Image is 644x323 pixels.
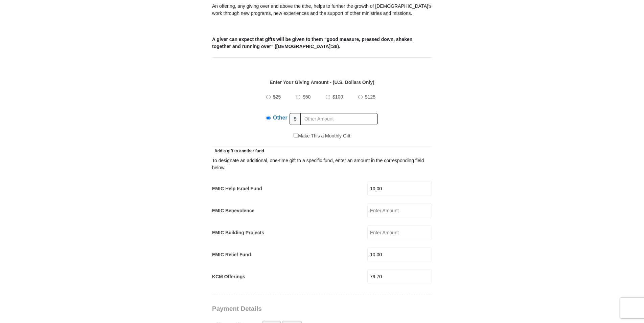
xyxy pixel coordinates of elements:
[212,273,245,280] label: KCM Offerings
[367,203,432,218] input: Enter Amount
[212,251,251,258] label: EMIC Relief Fund
[273,94,281,100] span: $25
[212,37,412,49] b: A giver can expect that gifts will be given to them “good measure, pressed down, shaken together ...
[367,247,432,262] input: Enter Amount
[212,229,264,236] label: EMIC Building Projects
[303,94,310,100] span: $50
[212,157,432,171] div: To designate an additional, one-time gift to a specific fund, enter an amount in the correspondin...
[212,149,264,153] span: Add a gift to another fund
[367,181,432,196] input: Enter Amount
[212,305,385,313] h3: Payment Details
[332,94,343,100] span: $100
[212,207,254,214] label: EMIC Benevolence
[294,132,350,139] label: Make This a Monthly Gift
[367,225,432,240] input: Enter Amount
[273,115,287,121] span: Other
[270,80,374,85] strong: Enter Your Giving Amount - (U.S. Dollars Only)
[290,113,301,125] span: $
[212,185,262,192] label: EMIC Help Israel Fund
[212,3,432,17] p: An offering, any giving over and above the tithe, helps to further the growth of [DEMOGRAPHIC_DAT...
[294,133,298,137] input: Make This a Monthly Gift
[367,269,432,284] input: Enter Amount
[300,113,378,125] input: Other Amount
[365,94,375,100] span: $125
